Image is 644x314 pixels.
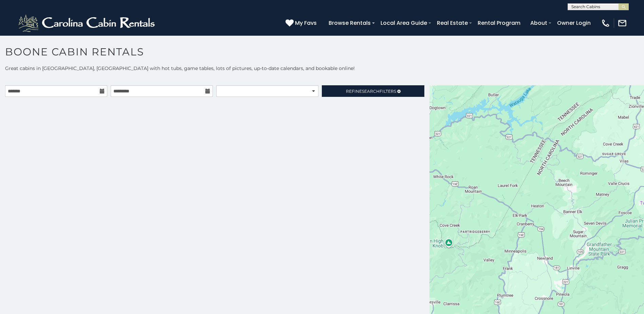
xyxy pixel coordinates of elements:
a: Owner Login [554,17,594,29]
a: About [527,17,551,29]
a: RefineSearchFilters [322,85,424,97]
span: Refine Filters [346,89,396,94]
span: My Favs [295,19,317,27]
img: mail-regular-white.png [618,18,627,28]
span: Search [362,89,380,94]
a: My Favs [286,19,318,28]
a: Real Estate [434,17,471,29]
a: Browse Rentals [325,17,374,29]
img: phone-regular-white.png [601,18,610,28]
a: Rental Program [474,17,524,29]
a: Local Area Guide [377,17,430,29]
img: White-1-2.png [17,13,158,33]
